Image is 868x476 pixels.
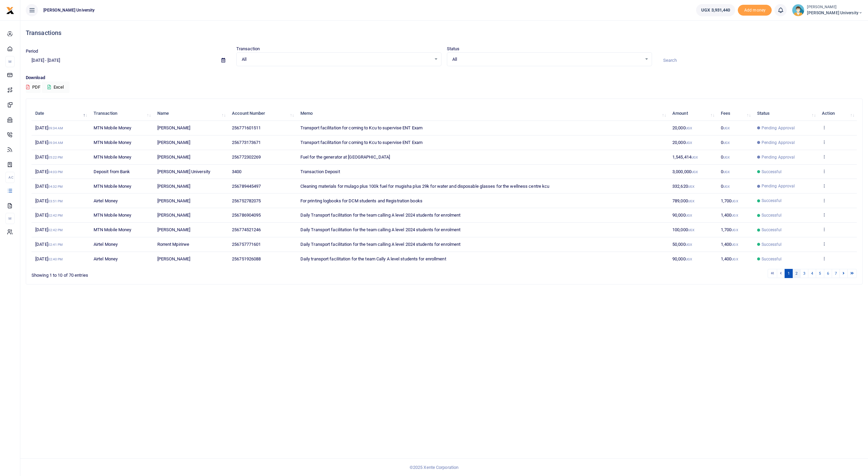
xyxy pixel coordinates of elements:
[672,169,698,174] span: 3,000,000
[807,4,863,10] small: [PERSON_NAME]
[672,125,692,130] span: 20,000
[94,242,118,247] span: Airtel Money
[688,228,694,232] small: UGX
[672,242,692,247] span: 50,000
[26,81,41,93] button: PDF
[157,213,190,218] span: [PERSON_NAME]
[672,140,692,145] span: 20,000
[26,74,863,81] p: Download
[762,140,795,146] span: Pending Approval
[157,198,190,203] span: [PERSON_NAME]
[672,213,692,218] span: 90,000
[688,185,694,188] small: UGX
[762,241,782,248] span: Successful
[157,140,190,145] span: [PERSON_NAME]
[717,106,753,121] th: Fees: activate to sort column ascending
[48,155,63,159] small: 05:22 PM
[6,6,14,15] img: logo-small
[94,227,132,232] span: MTN Mobile Money
[232,227,261,232] span: 256774521246
[808,269,816,278] a: 4
[94,154,132,160] span: MTN Mobile Money
[48,170,63,174] small: 04:03 PM
[232,140,261,145] span: 256773173671
[32,268,373,279] div: Showing 1 to 10 of 70 entries
[701,7,730,14] span: UGX 3,931,440
[792,269,801,278] a: 2
[824,269,832,278] a: 6
[762,256,782,262] span: Successful
[800,269,808,278] a: 3
[300,198,422,203] span: For printing logbooks for DCM students and Registration books
[94,213,132,218] span: MTN Mobile Money
[672,154,698,160] span: 1,545,414
[807,10,863,16] span: [PERSON_NAME] University
[672,227,694,232] span: 100,000
[94,184,132,189] span: MTN Mobile Money
[26,29,863,37] h4: Transactions
[688,199,694,203] small: UGX
[232,198,261,203] span: 256752782075
[232,256,261,261] span: 256751926088
[721,198,738,203] span: 1,700
[762,169,782,175] span: Successful
[48,199,63,203] small: 03:51 PM
[816,269,824,278] a: 5
[723,141,730,145] small: UGX
[35,169,63,174] span: [DATE]
[153,106,228,121] th: Name: activate to sort column ascending
[832,269,840,278] a: 7
[792,4,863,16] a: profile-user [PERSON_NAME] [PERSON_NAME] University
[94,169,130,174] span: Deposit from Bank
[721,154,730,160] span: 0
[686,257,692,261] small: UGX
[657,55,863,66] input: Search
[157,125,190,130] span: [PERSON_NAME]
[693,4,738,16] li: Wallet ballance
[818,106,857,121] th: Action: activate to sort column ascending
[232,184,261,189] span: 256789445497
[721,169,730,174] span: 0
[42,81,70,93] button: Excel
[35,242,63,247] span: [DATE]
[48,126,63,130] small: 09:34 AM
[228,106,297,121] th: Account Number: activate to sort column ascending
[90,106,154,121] th: Transaction: activate to sort column ascending
[300,213,461,218] span: Daily Transport facilitation for the team calling A level 2024 students for enrolment
[157,227,190,232] span: [PERSON_NAME]
[26,55,216,66] input: select period
[232,154,261,160] span: 256772302269
[300,227,461,232] span: Daily Transport facilitation for the team calling A level 2024 students for enrolment
[669,106,717,121] th: Amount: activate to sort column ascending
[35,227,63,232] span: [DATE]
[48,185,63,188] small: 04:32 PM
[762,154,795,160] span: Pending Approval
[300,184,550,189] span: Cleaning materials for mulago plus 100k fuel for mugisha plus 29k for water and disposable glasse...
[738,5,772,16] li: Toup your wallet
[297,106,669,121] th: Memo: activate to sort column ascending
[300,125,422,130] span: Transport facilitation for coming to Kcu to supervise ENT Exam
[35,198,63,203] span: [DATE]
[48,214,63,217] small: 02:42 PM
[32,106,90,121] th: Date: activate to sort column descending
[48,228,63,232] small: 02:42 PM
[157,169,210,174] span: [PERSON_NAME] University
[300,140,422,145] span: Transport facilitation for coming to Kcu to supervise ENT Exam
[785,269,793,278] a: 1
[723,170,730,174] small: UGX
[41,7,97,13] span: [PERSON_NAME] University
[762,125,795,131] span: Pending Approval
[26,48,38,55] label: Period
[721,213,738,218] span: 1,400
[35,140,63,145] span: [DATE]
[721,242,738,247] span: 1,400
[35,184,63,189] span: [DATE]
[696,4,735,16] a: UGX 3,931,440
[738,7,772,12] a: Add money
[753,106,818,121] th: Status: activate to sort column ascending
[5,213,15,224] li: M
[48,243,63,246] small: 02:41 PM
[672,184,694,189] span: 332,620
[242,56,431,63] span: All
[691,170,698,174] small: UGX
